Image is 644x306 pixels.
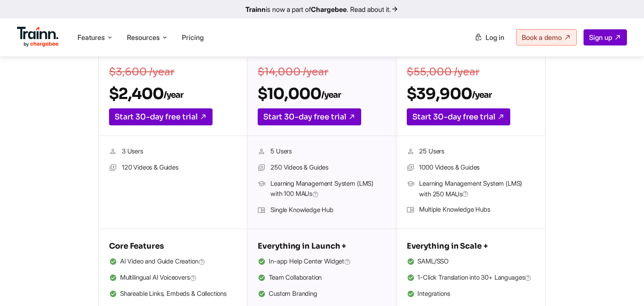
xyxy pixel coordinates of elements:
[109,84,237,103] h2: $2,400
[120,272,197,283] span: Multilingual AI Voiceovers
[258,146,385,157] li: 5 Users
[109,146,237,157] li: 3 Users
[407,108,510,125] a: Start 30-day free trial
[407,256,535,267] li: SAML/SSO
[109,289,237,300] li: Shareable Links, Embeds & Collections
[407,239,535,253] h5: Everything in Scale +
[258,272,385,283] li: Team Collaboration
[270,178,385,200] span: Learning Management System (LMS) with 100 MAUs
[407,289,535,300] li: Integrations
[589,33,612,42] span: Sign up
[164,90,183,100] sub: /year
[601,265,644,306] iframe: Chat Widget
[407,162,535,173] li: 1000 Videos & Guides
[120,256,205,267] span: AI Video and Guide Creation
[258,65,328,78] s: $14,000 /year
[311,5,347,14] b: Chargebee
[109,65,175,78] s: $3,600 /year
[127,33,160,42] span: Resources
[516,29,577,45] a: Book a demo
[321,90,341,100] sub: /year
[407,146,535,157] li: 25 Users
[245,5,266,14] b: Trainn
[258,289,385,300] li: Custom Branding
[417,272,532,283] span: 1-Click Translation into 30+ Languages
[258,205,385,216] li: Single Knowledge Hub
[17,27,59,47] img: Trainn Logo
[258,108,361,125] a: Start 30-day free trial
[109,239,237,253] h5: Core Features
[407,84,535,103] h2: $39,900
[584,29,627,45] a: Sign up
[258,84,385,103] h2: $10,000
[472,90,492,100] sub: /year
[109,162,237,173] li: 120 Videos & Guides
[486,33,504,42] span: Log in
[419,178,535,199] span: Learning Management System (LMS) with 250 MAUs
[522,33,562,42] span: Book a demo
[407,204,535,215] li: Multiple Knowledge Hubs
[258,162,385,173] li: 250 Videos & Guides
[258,239,385,253] h5: Everything in Launch +
[109,108,213,125] a: Start 30-day free trial
[78,33,105,42] span: Features
[182,33,204,42] a: Pricing
[469,30,509,45] a: Log in
[269,256,351,267] span: In-app Help Center Widget
[407,65,480,78] s: $55,000 /year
